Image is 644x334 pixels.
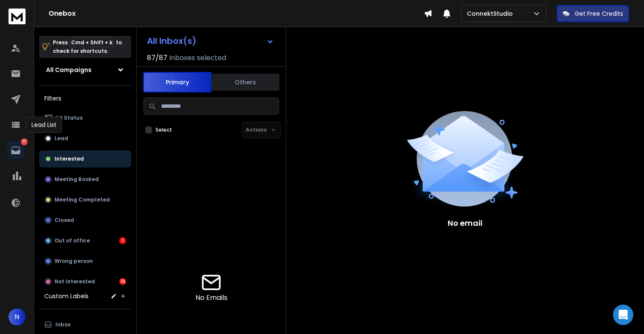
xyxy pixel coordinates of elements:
[39,273,131,290] button: Not Interested16
[147,37,196,45] h1: All Inbox(s)
[169,53,226,63] h3: Inboxes selected
[143,72,211,92] button: Primary
[70,37,114,47] span: Cmd + Shift + k
[448,217,483,229] p: No email
[49,9,424,19] h1: Onebox
[575,9,623,18] p: Get Free Credits
[55,176,99,183] p: Meeting Booked
[39,130,131,147] button: Lead
[55,217,74,224] p: Closed
[557,5,629,22] button: Get Free Credits
[211,73,279,92] button: Others
[195,293,227,303] p: No Emails
[7,142,24,159] a: 17
[46,66,92,74] h1: All Campaigns
[21,138,28,145] p: 17
[39,212,131,229] button: Closed
[26,117,62,133] div: Lead List
[55,135,68,142] p: Lead
[39,150,131,167] button: Interested
[44,292,89,300] h3: Custom Labels
[39,61,131,78] button: All Campaigns
[155,127,172,133] label: Select
[613,305,633,325] div: Open Intercom Messenger
[55,155,84,162] p: Interested
[119,278,126,285] div: 16
[9,308,26,325] button: N
[39,109,131,127] button: All Status
[55,237,90,244] p: Out of office
[55,196,110,203] p: Meeting Completed
[55,321,70,328] p: Inbox
[55,278,95,285] p: Not Interested
[147,53,167,63] span: 87 / 87
[119,237,126,244] div: 1
[39,92,131,104] h3: Filters
[55,115,83,121] p: All Status
[39,253,131,270] button: Wrong person
[39,232,131,249] button: Out of office1
[39,316,131,333] button: Inbox
[39,191,131,208] button: Meeting Completed
[55,258,93,265] p: Wrong person
[39,171,131,188] button: Meeting Booked
[467,9,516,18] p: ConnektStudio
[9,9,26,24] img: logo
[140,32,281,49] button: All Inbox(s)
[53,38,122,55] p: Press to check for shortcuts.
